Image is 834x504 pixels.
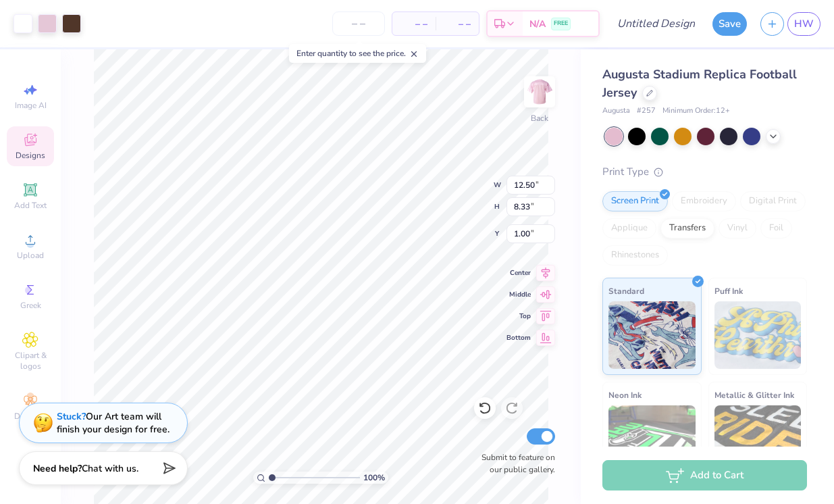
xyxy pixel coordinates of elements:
[506,311,531,321] span: Top
[608,301,696,369] img: Standard
[608,405,696,473] img: Neon Ink
[363,472,385,484] span: 100 %
[660,218,714,238] div: Transfers
[714,284,743,298] span: Puff Ink
[531,112,548,124] div: Back
[526,78,553,105] img: Back
[602,191,668,211] div: Screen Print
[20,300,41,311] span: Greek
[608,388,642,402] span: Neon Ink
[554,19,568,28] span: FREE
[672,191,736,211] div: Embroidery
[714,301,802,369] img: Puff Ink
[740,191,806,211] div: Digital Print
[14,411,47,422] span: Decorate
[606,10,706,37] input: Untitled Design
[662,105,730,117] span: Minimum Order: 12 +
[608,284,644,298] span: Standard
[506,290,531,299] span: Middle
[760,218,792,238] div: Foil
[714,405,802,473] img: Metallic & Glitter Ink
[719,218,756,238] div: Vinyl
[714,388,794,402] span: Metallic & Glitter Ink
[16,150,45,161] span: Designs
[529,17,546,31] span: N/A
[17,250,44,261] span: Upload
[506,268,531,278] span: Center
[57,410,86,423] strong: Stuck?
[712,12,747,36] button: Save
[400,17,427,31] span: – –
[289,44,426,63] div: Enter quantity to see the price.
[602,164,807,180] div: Print Type
[602,66,797,101] span: Augusta Stadium Replica Football Jersey
[332,11,385,36] input: – –
[444,17,471,31] span: – –
[7,350,54,372] span: Clipart & logos
[794,16,814,32] span: HW
[82,462,138,475] span: Chat with us.
[14,200,47,211] span: Add Text
[15,100,47,111] span: Image AI
[602,218,656,238] div: Applique
[474,451,555,476] label: Submit to feature on our public gallery.
[506,333,531,343] span: Bottom
[33,462,82,475] strong: Need help?
[787,12,820,36] a: HW
[57,410,170,436] div: Our Art team will finish your design for free.
[602,245,668,266] div: Rhinestones
[602,105,630,117] span: Augusta
[637,105,656,117] span: # 257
